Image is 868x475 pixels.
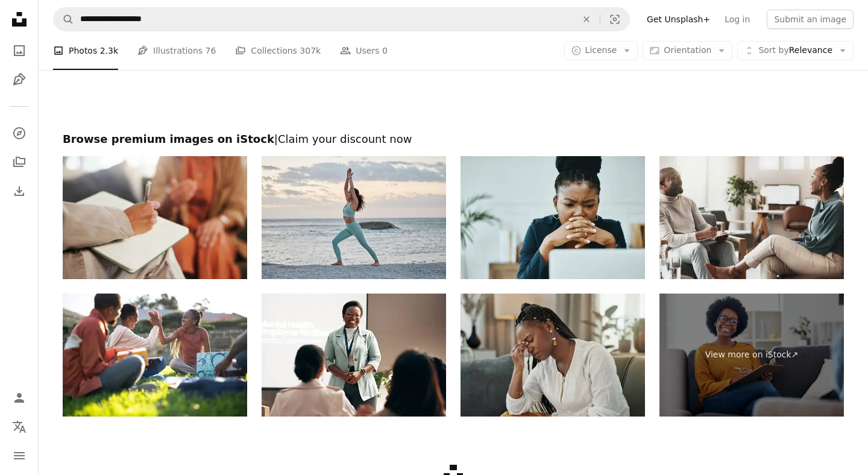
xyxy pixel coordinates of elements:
img: Active, woman and yoga fitness on beach with zen exercise, holistic healing and mental health. Fe... [262,156,446,279]
a: Home — Unsplash [7,7,31,34]
button: Visual search [600,8,629,31]
button: Sort byRelevance [737,41,854,60]
img: Headache, burnout and young black woman in the living room of her modern apartment on weekend. St... [461,294,645,417]
button: Submit an image [767,10,854,29]
a: Photos [7,39,31,63]
span: Sort by [758,45,788,55]
img: We've got this [63,294,247,417]
a: Illustrations 76 [137,31,216,70]
a: Log in / Sign up [7,386,31,410]
a: Download History [7,179,31,203]
span: 76 [206,44,216,57]
img: Book, counseling and hand of therapist writing notes for client with mental health evaluation. Pa... [63,156,247,279]
form: Find visuals sitewide [53,7,630,31]
button: Orientation [643,41,732,60]
button: Language [7,415,31,439]
button: Clear [573,8,600,31]
button: Menu [7,444,31,468]
span: 0 [382,44,388,57]
a: Log in [717,10,757,29]
span: License [585,45,617,55]
a: Collections 307k [235,31,321,70]
span: Orientation [664,45,711,55]
span: Relevance [758,45,832,57]
span: | Claim your discount now [274,133,412,145]
a: View more on iStock↗ [659,294,844,417]
img: Happy woman, presentation and meeting with group for mental health program or employee wellbeing ... [262,294,446,417]
button: License [564,41,638,60]
a: Users 0 [340,31,388,70]
a: Illustrations [7,68,31,92]
span: 307k [300,44,321,57]
img: Shot of a young businesswoman frowning while using a laptop in a modern office [461,156,645,279]
a: Get Unsplash+ [640,10,717,29]
a: Explore [7,121,31,145]
button: Search Unsplash [54,8,74,31]
h2: Browse premium images on iStock [63,132,844,146]
img: Black people, therapist or consulting with client for therapy session, discussion or counselling ... [659,156,844,279]
a: Collections [7,150,31,174]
